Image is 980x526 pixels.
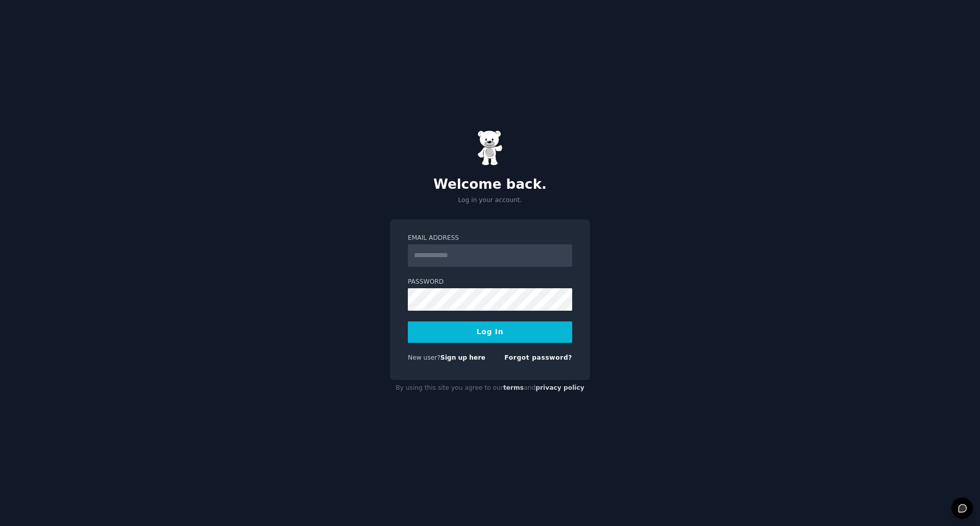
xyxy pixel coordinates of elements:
[477,130,503,166] img: Gummy Bear
[408,354,440,361] span: New user?
[503,384,524,391] a: terms
[390,177,590,193] h2: Welcome back.
[440,354,485,361] a: Sign up here
[408,278,572,287] label: Password
[408,321,572,343] button: Log In
[408,234,572,243] label: Email Address
[390,380,590,396] div: By using this site you agree to our and
[535,384,584,391] a: privacy policy
[390,196,590,205] p: Log in your account.
[504,354,572,361] a: Forgot password?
